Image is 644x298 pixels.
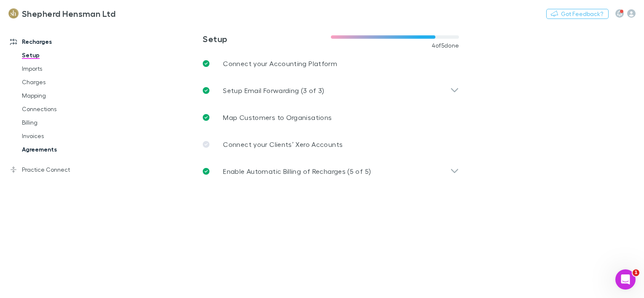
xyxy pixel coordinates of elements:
p: Setup Email Forwarding (3 of 3) [223,85,324,96]
p: Connect your Clients’ Xero Accounts [223,139,343,149]
a: Recharges [2,35,110,48]
img: Shepherd Hensman Ltd's Logo [8,8,19,19]
span: 1 [633,269,639,276]
a: Connections [13,102,110,116]
p: Map Customers to Organisations [223,112,332,122]
div: Setup Email Forwarding (3 of 3) [196,77,466,104]
a: Shepherd Hensman Ltd [3,3,121,24]
a: Mapping [13,89,110,102]
a: Invoices [13,129,110,143]
a: Connect your Clients’ Xero Accounts [196,131,466,158]
a: Billing [13,116,110,129]
a: Charges [13,75,110,89]
a: Imports [13,62,110,75]
button: Got Feedback? [546,9,609,19]
a: Agreements [13,143,110,156]
h3: Shepherd Hensman Ltd [22,8,115,19]
a: Practice Connect [2,163,110,176]
a: Map Customers to Organisations [196,104,466,131]
h3: Setup [203,34,331,44]
a: Setup [13,48,110,62]
p: Enable Automatic Billing of Recharges (5 of 5) [223,166,371,176]
div: Enable Automatic Billing of Recharges (5 of 5) [196,158,466,185]
p: Connect your Accounting Platform [223,59,337,69]
span: 4 of 5 done [432,42,459,49]
iframe: Intercom live chat [615,269,636,290]
a: Connect your Accounting Platform [196,50,466,77]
